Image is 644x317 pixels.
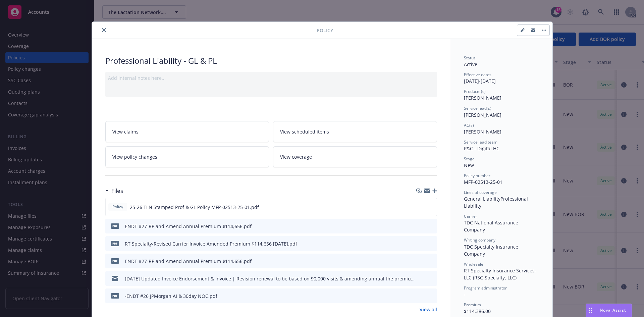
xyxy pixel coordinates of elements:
[420,306,437,313] a: View all
[111,241,119,246] span: pdf
[125,240,297,247] div: RT Specialty-Revised Carrier Invoice Amended Premium $114,656 [DATE].pdf
[273,146,437,167] a: View coverage
[464,291,466,298] span: -
[418,293,423,300] button: download file
[464,72,491,77] span: Effective dates
[280,153,312,160] span: View coverage
[464,139,497,145] span: Service lead team
[464,145,499,152] span: P&C - Digital HC
[428,240,434,247] button: preview file
[464,173,490,178] span: Policy number
[464,285,507,291] span: Program administrator
[464,308,491,314] span: $114,386.00
[464,196,529,209] span: Professional Liability
[111,204,124,210] span: Policy
[111,187,123,195] h3: Files
[464,190,497,195] span: Lines of coverage
[464,128,501,135] span: [PERSON_NAME]
[428,293,434,300] button: preview file
[111,258,119,263] span: pdf
[418,275,423,282] button: download file
[280,128,329,135] span: View scheduled items
[464,112,501,118] span: [PERSON_NAME]
[105,146,269,167] a: View policy changes
[108,74,434,82] div: Add internal notes here...
[586,304,632,317] button: Nova Assist
[125,293,217,300] div: -ENDT #26 JPMorgan AI & 30day NOC.pdf
[125,258,252,265] div: ENDT #27-RP and Amend Annual Premium $114,656.pdf
[464,179,502,185] span: MFP-02513-25-01
[464,55,476,61] span: Status
[464,156,475,162] span: Stage
[418,258,423,265] button: download file
[464,105,491,111] span: Service lead(s)
[428,223,434,230] button: preview file
[105,55,437,66] div: Professional Liability - GL & PL
[464,61,477,67] span: Active
[464,72,539,85] div: [DATE] - [DATE]
[111,293,119,298] span: pdf
[317,27,333,34] span: Policy
[586,304,594,317] div: Drag to move
[464,267,537,281] span: RT Specialty Insurance Services, LLC (RSG Specialty, LLC)
[464,95,501,101] span: [PERSON_NAME]
[112,128,139,135] span: View claims
[105,121,269,142] a: View claims
[418,240,423,247] button: download file
[464,122,474,128] span: AC(s)
[125,223,252,230] div: ENDT #27-RP and Amend Annual Premium $114,656.pdf
[428,258,434,265] button: preview file
[428,204,434,211] button: preview file
[130,204,259,211] span: 25-26 TLN Stamped Prof & GL Policy MFP-02513-25-01.pdf
[428,275,434,282] button: preview file
[464,302,481,308] span: Premium
[464,244,520,257] span: TDC Specialty Insurance Company
[600,307,626,313] span: Nova Assist
[111,223,119,228] span: pdf
[105,187,123,195] div: Files
[417,204,423,211] button: download file
[464,213,477,219] span: Carrier
[273,121,437,142] a: View scheduled items
[464,237,495,243] span: Writing company
[464,89,486,94] span: Producer(s)
[125,275,415,282] div: [DATE] Updated Invoice Endorsement & Invoice | Revision renewal to be based on 90,000 visits & am...
[464,162,474,168] span: New
[464,196,500,202] span: General Liability
[100,26,108,34] button: close
[418,223,423,230] button: download file
[464,261,485,267] span: Wholesaler
[112,153,157,160] span: View policy changes
[464,219,520,233] span: TDC National Assurance Company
